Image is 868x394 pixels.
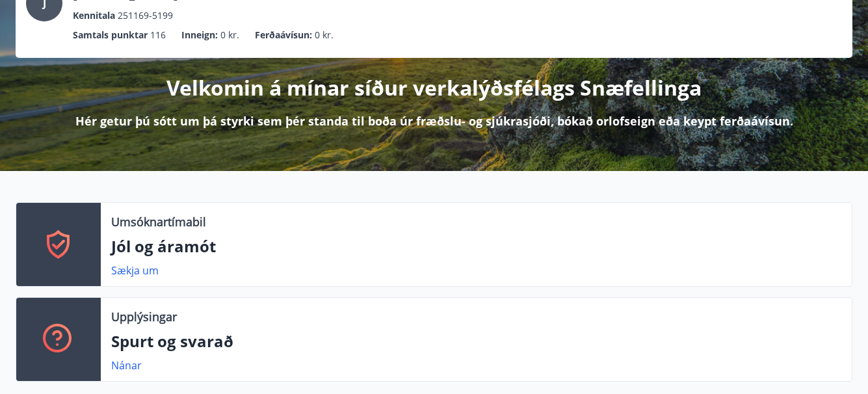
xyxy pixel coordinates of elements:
a: Nánar [111,358,142,373]
span: 251169-5199 [118,8,173,23]
p: Spurt og svarað [111,330,841,352]
span: 0 kr. [220,28,239,42]
p: Velkomin á mínar síður verkalýðsfélags Snæfellinga [166,73,702,102]
p: Kennitala [73,8,115,23]
p: Hér getur þú sótt um þá styrki sem þér standa til boða úr fræðslu- og sjúkrasjóði, bókað orlofsei... [75,112,793,129]
span: 116 [150,28,166,42]
p: Jól og áramót [111,235,841,257]
p: Umsóknartímabil [111,213,206,230]
span: 0 kr. [315,28,334,42]
p: Inneign : [181,28,218,42]
a: Sækja um [111,263,159,278]
p: Ferðaávísun : [255,28,312,42]
p: Samtals punktar [73,28,148,42]
p: Upplýsingar [111,308,177,325]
